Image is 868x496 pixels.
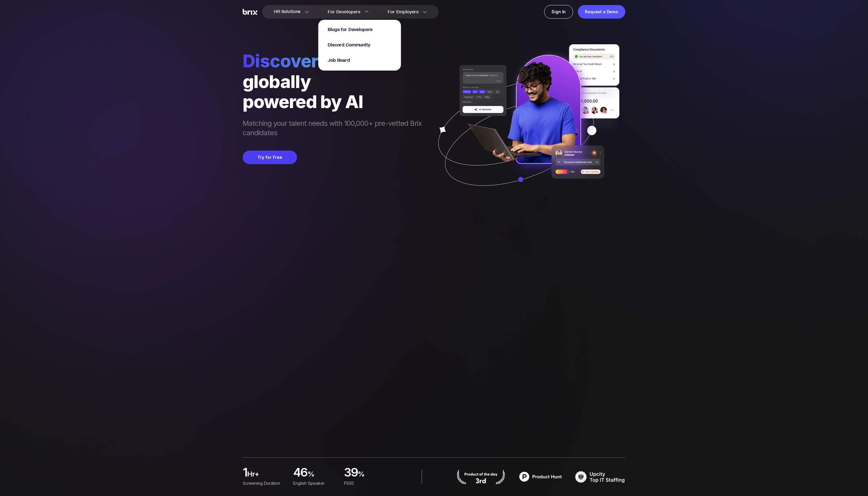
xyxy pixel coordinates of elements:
span: Blogs for Developers [328,27,373,33]
a: Blogs for Developers [328,26,373,33]
div: F500 [344,480,387,487]
div: powered by AI [243,92,428,112]
a: Job Board [328,57,350,63]
img: product hunt badge [456,469,506,484]
div: Screening duration [243,480,286,487]
span: Discover [243,50,428,71]
div: English Speaker [293,480,337,487]
a: Sign In [544,5,573,19]
span: hr+ [247,469,286,481]
span: 46 [293,467,308,479]
button: Try for Free [243,151,297,164]
span: 1 [243,467,247,479]
span: Matching your talent needs with 100,000+ pre-vetted Brix candidates [243,119,428,139]
span: HR Solutions [274,7,301,17]
span: 39 [344,467,358,479]
span: For Employers [388,9,419,15]
span: % [308,469,337,481]
img: ai generate [428,44,625,203]
a: Request a Demo [578,5,625,19]
span: % [358,469,387,481]
div: globally [243,71,428,92]
img: Brix Logo [243,9,257,15]
img: TOP IT STAFFING [575,469,625,484]
span: For Developers [328,9,360,15]
a: Discord Community [328,42,370,48]
img: product hunt badge [515,469,566,484]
